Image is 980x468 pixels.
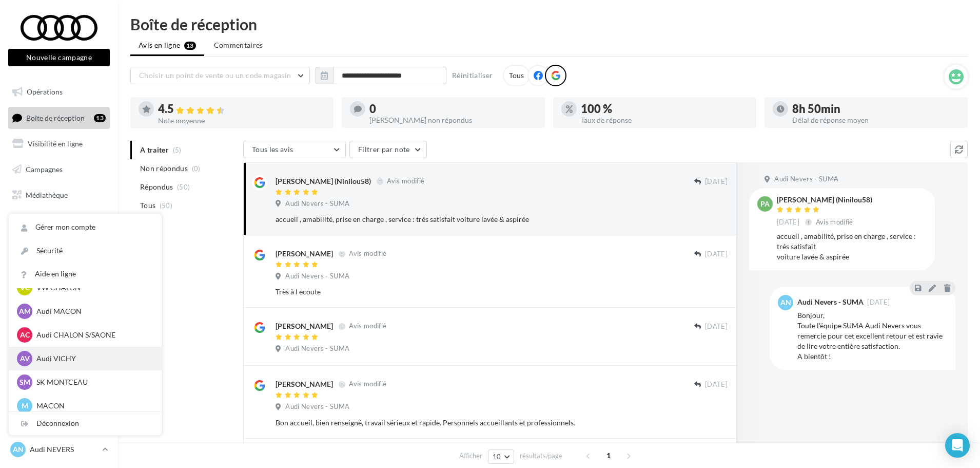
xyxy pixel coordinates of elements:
span: Non répondus [140,163,188,174]
a: PLV et print personnalisable [6,210,112,240]
span: 10 [493,453,501,461]
span: Afficher [459,451,482,461]
span: Audi Nevers - SUMA [285,402,349,411]
div: Très à l ecoute [276,287,661,297]
span: (0) [192,164,201,173]
span: AN [13,444,24,455]
span: (50) [160,201,172,210]
a: Sécurité [9,239,162,263]
button: Tous les avis [243,141,346,158]
span: Commentaires [214,40,263,50]
span: Répondus [140,182,173,192]
span: Avis modifié [816,218,853,226]
span: Audi Nevers - SUMA [774,175,838,184]
button: Filtrer par note [349,141,427,158]
span: AN [780,297,791,308]
div: Déconnexion [9,412,162,435]
span: [DATE] [705,250,728,259]
div: [PERSON_NAME] (Ninilou58) [276,176,371,186]
p: Audi CHALON S/SAONE [36,330,149,340]
p: MACON [36,401,149,411]
span: Médiathèque [26,190,68,199]
span: PA [760,199,770,209]
span: SM [19,377,30,387]
div: [PERSON_NAME] [276,321,333,331]
span: [DATE] [705,177,728,186]
p: VW CHALON [36,283,149,293]
span: Opérations [27,87,63,96]
a: Médiathèque [6,184,112,206]
div: 100 % [581,103,748,115]
a: Gérer mon compte [9,216,162,239]
span: [DATE] [867,299,890,306]
span: résultats/page [520,451,562,461]
span: 1 [600,447,617,464]
div: 4.5 [158,103,325,115]
div: 13 [94,114,106,122]
div: [PERSON_NAME] non répondus [369,117,537,124]
span: Avis modifié [349,322,386,330]
div: Open Intercom Messenger [945,433,970,458]
span: Boîte de réception [26,113,85,122]
button: Réinitialiser [448,69,497,82]
span: [DATE] [705,380,728,389]
span: Audi Nevers - SUMA [285,344,349,353]
div: [PERSON_NAME] (Ninilou58) [777,196,872,203]
div: Délai de réponse moyen [792,117,959,124]
div: [PERSON_NAME] [276,249,333,259]
div: accueil , amabilité, prise en charge , service : trés satisfait voiture lavée & aspirée [777,231,927,262]
div: 0 [369,103,537,115]
span: Campagnes [26,165,63,174]
div: Tous [503,65,530,86]
span: Tous les avis [252,145,293,154]
p: Audi NEVERS [30,444,98,455]
button: Nouvelle campagne [8,49,110,66]
button: Choisir un point de vente ou un code magasin [130,67,310,84]
span: Visibilité en ligne [28,139,83,148]
div: Taux de réponse [581,117,748,124]
span: Audi Nevers - SUMA [285,272,349,281]
a: Opérations [6,81,112,103]
span: Choisir un point de vente ou un code magasin [139,71,291,80]
div: Audi Nevers - SUMA [797,298,864,306]
span: Avis modifié [349,250,386,258]
div: Note moyenne [158,117,325,124]
div: 8h 50min [792,103,959,115]
div: Bonjour, Toute l'équipe SUMA Audi Nevers vous remercie pour cet excellent retour et est ravie de ... [797,310,947,362]
p: Audi VICHY [36,353,149,364]
span: (50) [177,183,190,191]
div: accueil , amabilité, prise en charge , service : trés satisfait voiture lavée & aspirée [276,214,661,224]
span: VC [20,283,30,293]
span: M [22,401,28,411]
a: Campagnes [6,159,112,180]
span: Tous [140,200,155,211]
span: AM [19,306,31,316]
a: AN Audi NEVERS [8,440,110,459]
span: AV [20,353,30,364]
p: SK MONTCEAU [36,377,149,387]
p: Audi MACON [36,306,149,316]
span: [DATE] [705,322,728,331]
span: Avis modifié [387,177,424,185]
div: Boîte de réception [130,16,968,32]
div: Bon accueil, bien renseigné, travail sérieux et rapide. Personnels accueillants et professionnels. [276,418,661,428]
span: Avis modifié [349,380,386,388]
a: Aide en ligne [9,263,162,286]
div: [PERSON_NAME] [276,379,333,389]
button: 10 [488,450,514,464]
span: [DATE] [777,218,799,227]
a: Boîte de réception13 [6,107,112,129]
a: Visibilité en ligne [6,133,112,155]
span: Audi Nevers - SUMA [285,199,349,209]
span: AC [20,330,30,340]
